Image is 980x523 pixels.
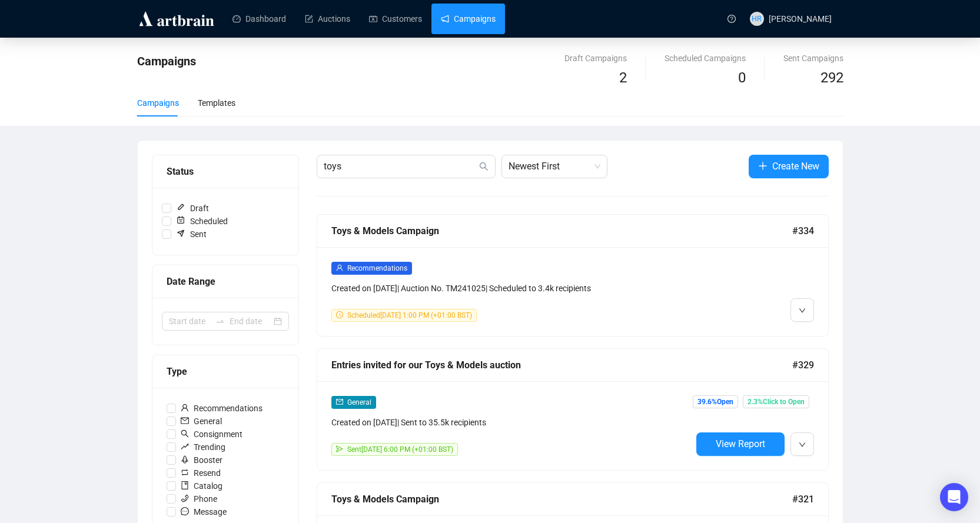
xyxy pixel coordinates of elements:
[347,398,371,407] span: General
[181,468,189,477] span: retweet
[769,14,832,24] span: [PERSON_NAME]
[743,395,809,408] span: 2.3% Click to Open
[137,54,196,68] span: Campaigns
[716,438,765,449] span: View Report
[347,311,472,319] span: Scheduled [DATE] 1:00 PM (+01:00 BST)
[783,52,843,65] div: Sent Campaigns
[171,215,232,228] span: Scheduled
[940,483,968,511] div: Open Intercom Messenger
[230,315,271,328] input: End date
[167,364,284,379] div: Type
[137,9,216,28] img: logo
[792,224,814,238] span: #334
[176,441,230,454] span: Trending
[369,4,422,34] a: Customers
[176,467,225,479] span: Resend
[324,159,477,174] input: Search Campaign...
[181,442,189,451] span: rise
[336,445,343,452] span: send
[772,159,819,174] span: Create New
[215,317,225,326] span: swap-right
[317,348,829,471] a: Entries invited for our Toys & Models auction#329mailGeneralCreated on [DATE]| Sent to 35.5k reci...
[176,505,231,518] span: Message
[336,264,343,271] span: user
[317,214,829,337] a: Toys & Models Campaign#334userRecommendationsCreated on [DATE]| Auction No. TM241025| Scheduled t...
[820,69,843,86] span: 292
[331,358,792,372] div: Entries invited for our Toys & Models auction
[181,494,189,502] span: phone
[799,441,806,448] span: down
[181,404,189,412] span: user
[479,162,489,171] span: search
[331,416,692,429] div: Created on [DATE] | Sent to 35.5k recipients
[441,4,496,34] a: Campaigns
[509,155,600,178] span: Newest First
[336,311,343,318] span: clock-circle
[232,4,286,34] a: Dashboard
[176,428,247,441] span: Consignment
[171,228,211,241] span: Sent
[137,96,179,109] div: Campaigns
[176,492,222,505] span: Phone
[331,224,792,238] div: Toys & Models Campaign
[176,402,267,415] span: Recommendations
[181,481,189,489] span: book
[749,155,829,178] button: Create New
[181,429,189,438] span: search
[305,4,350,34] a: Auctions
[181,507,189,515] span: message
[167,274,284,289] div: Date Range
[799,307,806,314] span: down
[758,161,768,171] span: plus
[738,69,746,86] span: 0
[792,492,814,507] span: #321
[619,69,627,86] span: 2
[331,282,692,295] div: Created on [DATE] | Auction No. TM241025 | Scheduled to 3.4k recipients
[347,264,407,272] span: Recommendations
[167,164,284,179] div: Status
[181,417,189,425] span: mail
[727,15,736,23] span: question-circle
[181,455,189,464] span: rocket
[331,492,792,507] div: Toys & Models Campaign
[564,52,627,65] div: Draft Campaigns
[792,358,814,372] span: #329
[215,317,225,326] span: to
[665,52,746,65] div: Scheduled Campaigns
[336,398,343,405] span: mail
[752,13,762,25] span: HR
[169,315,211,328] input: Start date
[176,415,227,428] span: General
[198,96,235,109] div: Templates
[696,432,785,456] button: View Report
[176,454,227,467] span: Booster
[171,202,214,215] span: Draft
[693,395,738,408] span: 39.6% Open
[347,445,453,454] span: Sent [DATE] 6:00 PM (+01:00 BST)
[176,479,227,492] span: Catalog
